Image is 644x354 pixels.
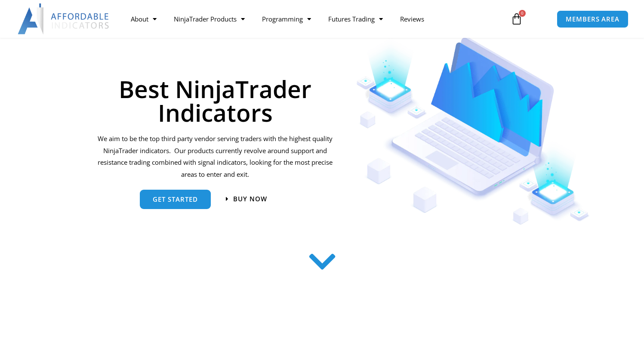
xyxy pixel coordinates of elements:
img: Indicators 1 | Affordable Indicators – NinjaTrader [356,37,590,225]
a: NinjaTrader Products [165,9,253,29]
img: LogoAI | Affordable Indicators – NinjaTrader [18,3,110,34]
nav: Menu [122,9,502,29]
span: Buy now [233,196,267,202]
a: About [122,9,165,29]
p: We aim to be the top third party vendor serving traders with the highest quality NinjaTrader indi... [96,133,334,181]
span: MEMBERS AREA [566,16,619,22]
h1: Best NinjaTrader Indicators [96,77,334,124]
a: Reviews [391,9,433,29]
span: get started [153,196,198,203]
a: Programming [253,9,320,29]
a: get started [140,190,211,209]
a: 0 [498,6,536,31]
a: MEMBERS AREA [557,10,629,28]
a: Futures Trading [320,9,391,29]
span: 0 [519,10,526,17]
a: Buy now [226,196,267,202]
